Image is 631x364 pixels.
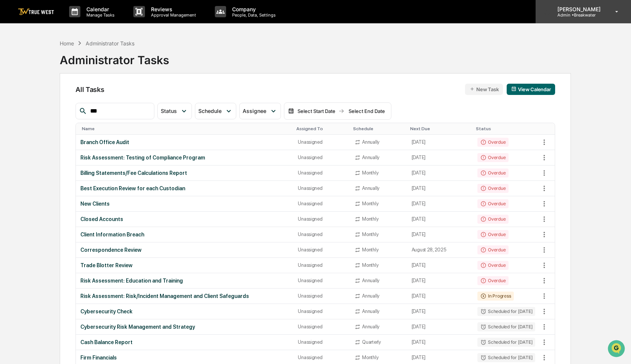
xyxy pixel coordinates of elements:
[407,289,473,304] td: [DATE]
[477,138,509,147] div: Overdue
[80,12,118,18] p: Manage Tasks
[477,322,535,331] div: Scheduled for [DATE]
[407,212,473,227] td: [DATE]
[80,262,289,268] div: Trade Blotter Review
[407,304,473,319] td: [DATE]
[80,339,289,345] div: Cash Balance Report
[477,230,509,239] div: Overdue
[362,262,378,268] div: Monthly
[407,196,473,212] td: [DATE]
[362,247,378,253] div: Monthly
[298,201,346,206] div: Unassigned
[298,262,346,268] div: Unassigned
[477,245,509,254] div: Overdue
[80,185,289,191] div: Best Execution Review for each Custodian
[145,6,200,12] p: Reviews
[407,319,473,335] td: [DATE]
[407,227,473,242] td: [DATE]
[507,84,555,95] button: View Calendar
[477,199,509,208] div: Overdue
[53,127,91,133] a: Powered byPylon
[298,155,346,160] div: Unassigned
[362,324,379,329] div: Annually
[145,12,200,18] p: Approval Management
[128,60,137,69] button: Start new chat
[476,126,537,131] div: Toggle SortBy
[477,307,535,316] div: Scheduled for [DATE]
[362,155,379,160] div: Annually
[296,108,337,114] div: Select Start Date
[80,155,289,161] div: Risk Assessment: Testing of Compliance Program
[60,40,74,47] div: Home
[338,108,344,114] img: arrow right
[86,40,134,47] div: Administrator Tasks
[8,95,14,101] div: 🖐️
[477,153,509,162] div: Overdue
[80,324,289,330] div: Cybersecurity Risk Management and Strategy
[60,47,169,67] div: Administrator Tasks
[80,6,118,12] p: Calendar
[298,139,346,145] div: Unassigned
[607,339,627,359] iframe: Open customer support
[80,293,289,299] div: Risk Assessment: Risk/Incident Management and Client Safeguards
[298,278,346,283] div: Unassigned
[288,108,294,114] img: calendar
[477,168,509,177] div: Overdue
[362,201,378,206] div: Monthly
[511,86,516,92] img: calendar
[346,108,387,114] div: Select End Date
[540,126,555,131] div: Toggle SortBy
[465,84,503,95] button: New Task
[362,139,379,145] div: Annually
[407,242,473,258] td: August 28, 2025
[362,278,379,283] div: Annually
[51,92,96,105] a: 🗄️Attestations
[5,106,50,119] a: 🔎Data Lookup
[362,185,379,191] div: Annually
[26,65,95,71] div: We're available if you need us!
[296,126,347,131] div: Toggle SortBy
[80,278,289,284] div: Risk Assessment: Education and Training
[243,108,266,114] span: Assignee
[407,273,473,289] td: [DATE]
[298,185,346,191] div: Unassigned
[298,232,346,237] div: Unassigned
[477,353,535,362] div: Scheduled for [DATE]
[18,8,54,15] img: logo
[410,126,470,131] div: Toggle SortBy
[551,6,604,12] p: [PERSON_NAME]
[26,57,123,65] div: Start new chat
[226,12,279,18] p: People, Data, Settings
[5,92,51,105] a: 🖐️Preclearance
[80,355,289,361] div: Firm Financials
[15,109,47,116] span: Data Lookup
[198,108,222,114] span: Schedule
[298,170,346,176] div: Unassigned
[551,12,604,18] p: Admin • Breakwater
[298,308,346,314] div: Unassigned
[80,201,289,207] div: New Clients
[477,261,509,270] div: Overdue
[8,110,14,116] div: 🔎
[407,335,473,350] td: [DATE]
[80,216,289,222] div: Closed Accounts
[62,95,93,102] span: Attestations
[362,293,379,299] div: Annually
[298,324,346,329] div: Unassigned
[54,95,60,101] div: 🗄️
[226,6,279,12] p: Company
[407,135,473,150] td: [DATE]
[407,165,473,181] td: [DATE]
[407,258,473,273] td: [DATE]
[477,338,535,347] div: Scheduled for [DATE]
[298,339,346,345] div: Unassigned
[298,216,346,222] div: Unassigned
[362,308,379,314] div: Annually
[477,215,509,224] div: Overdue
[353,126,404,131] div: Toggle SortBy
[75,127,91,133] span: Pylon
[8,57,21,71] img: 1746055101610-c473b297-6a78-478c-a979-82029cc54cd1
[8,16,137,28] p: How can we help?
